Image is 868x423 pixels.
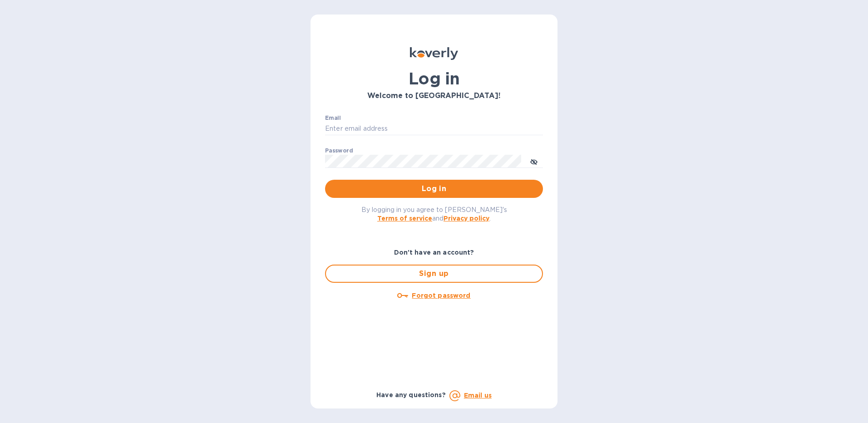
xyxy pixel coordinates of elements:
[325,92,543,100] h3: Welcome to [GEOGRAPHIC_DATA]!
[361,206,507,222] span: By logging in you agree to [PERSON_NAME]'s and .
[376,391,446,398] b: Have any questions?
[412,292,470,299] u: Forgot password
[410,47,458,60] img: Koverly
[525,152,543,170] button: toggle password visibility
[332,183,536,194] span: Log in
[464,392,492,399] a: Email us
[325,122,543,136] input: Enter email address
[377,215,432,222] a: Terms of service
[444,215,489,222] a: Privacy policy
[325,148,353,153] label: Password
[394,249,474,256] b: Don't have an account?
[325,69,543,88] h1: Log in
[333,268,535,279] span: Sign up
[325,265,543,283] button: Sign up
[325,180,543,198] button: Log in
[325,115,341,121] label: Email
